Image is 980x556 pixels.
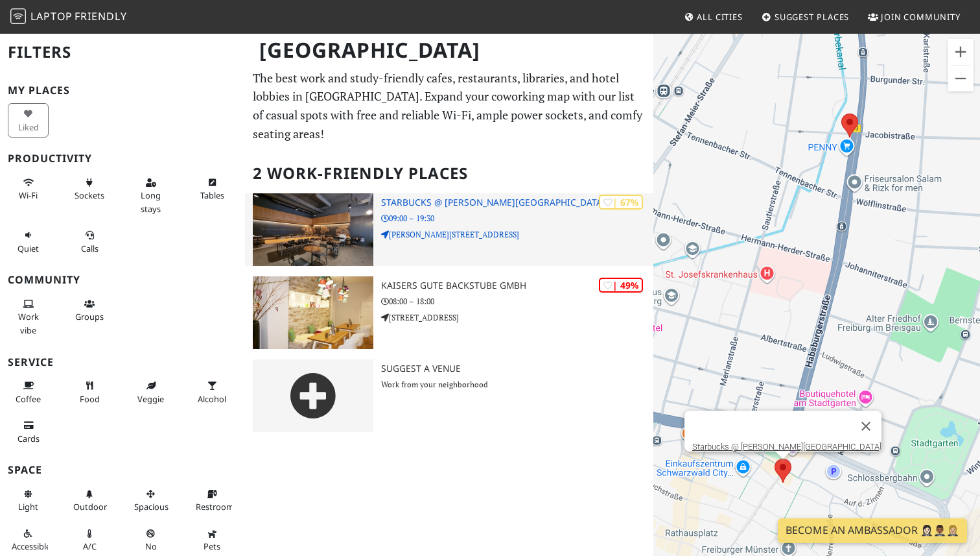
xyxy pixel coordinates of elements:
button: Close [850,411,881,442]
button: Work vibe [8,293,49,341]
span: Laptop [30,9,73,23]
p: [PERSON_NAME][STREET_ADDRESS] [381,228,653,241]
span: Friendly [75,9,126,23]
a: LaptopFriendly LaptopFriendly [10,6,127,29]
button: Light [8,483,49,518]
a: All Cities [679,5,748,29]
h3: Starbucks @ [PERSON_NAME][GEOGRAPHIC_DATA] [381,197,653,208]
button: Cards [8,415,49,449]
button: Alcohol [192,375,233,409]
button: Spacious [130,483,171,518]
span: Spacious [134,501,169,513]
span: Video/audio calls [81,243,99,254]
span: Work-friendly tables [200,189,224,201]
button: Tables [192,172,233,206]
a: Become an Ambassador 🤵🏻‍♀️🤵🏾‍♂️🤵🏼‍♀️ [778,518,967,543]
button: Zoom in [948,39,974,65]
span: All Cities [697,11,743,23]
button: Sockets [69,172,110,206]
span: Accessible [12,540,51,552]
span: Restroom [196,501,234,513]
button: Wi-Fi [8,172,49,206]
a: Join Community [863,5,966,29]
h2: Filters [8,32,237,72]
button: Groups [69,293,110,328]
span: Group tables [75,311,104,322]
p: The best work and study-friendly cafes, restaurants, libraries, and hotel lobbies in [GEOGRAPHIC_... [253,69,646,143]
button: Veggie [130,375,171,409]
div: | 67% [599,195,643,210]
h3: Service [8,356,237,369]
img: Starbucks @ Kaiser-Joseph-Straße [253,193,373,266]
span: Natural light [18,501,38,513]
img: LaptopFriendly [10,8,26,24]
button: Calls [69,224,110,259]
span: Stable Wi-Fi [19,189,38,201]
button: Long stays [130,172,171,219]
button: Quiet [8,224,49,259]
p: 08:00 – 18:00 [381,295,653,308]
span: Food [80,393,100,405]
a: Suggest Places [756,5,855,29]
a: Suggest a Venue Work from your neighborhood [245,359,653,432]
span: Pet friendly [204,540,220,552]
span: Long stays [141,189,161,214]
span: Power sockets [75,189,104,201]
h3: Space [8,464,237,476]
a: Kaisers Gute Backstube GmbH | 49% Kaisers Gute Backstube GmbH 08:00 – 18:00 [STREET_ADDRESS] [245,276,653,349]
h3: Suggest a Venue [381,363,653,374]
span: Outdoor area [73,501,107,513]
button: Zoom out [948,66,974,91]
img: gray-place-d2bdb4477600e061c01bd816cc0f2ef0cfcb1ca9e3ad78868dd16fb2af073a21.png [253,359,373,432]
h3: Community [8,274,237,286]
span: Suggest Places [775,11,850,23]
h3: Kaisers Gute Backstube GmbH [381,280,653,291]
img: Kaisers Gute Backstube GmbH [253,276,373,349]
a: Starbucks @ Kaiser-Joseph-Straße | 67% Starbucks @ [PERSON_NAME][GEOGRAPHIC_DATA] 09:00 – 19:30 [... [245,193,653,266]
div: | 49% [599,278,643,293]
button: Coffee [8,375,49,409]
span: People working [18,311,39,335]
span: Quiet [17,243,39,254]
h2: 2 Work-Friendly Places [253,154,646,193]
p: 09:00 – 19:30 [381,212,653,224]
p: Work from your neighborhood [381,378,653,391]
span: Alcohol [198,393,226,405]
h3: My Places [8,84,237,97]
span: Credit cards [17,433,40,444]
h1: [GEOGRAPHIC_DATA] [249,32,651,68]
a: Starbucks @ [PERSON_NAME][GEOGRAPHIC_DATA] [692,442,881,452]
span: Veggie [137,393,164,405]
button: Food [69,375,110,409]
span: Coffee [16,393,41,405]
span: Air conditioned [83,540,97,552]
span: Join Community [881,11,961,23]
h3: Productivity [8,152,237,165]
button: Outdoor [69,483,110,518]
p: [STREET_ADDRESS] [381,311,653,324]
button: Restroom [192,483,233,518]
